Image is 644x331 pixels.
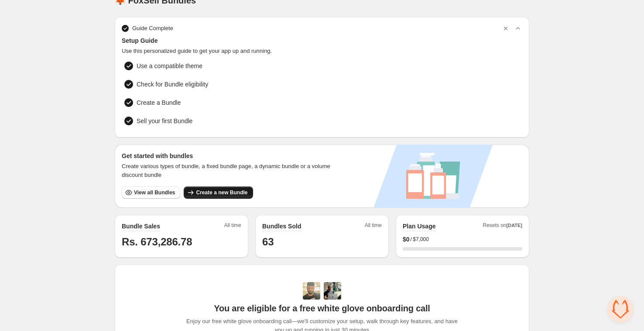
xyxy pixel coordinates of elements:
[137,62,202,70] span: Use a compatible theme
[607,296,634,322] a: Open chat
[507,223,522,228] span: [DATE]
[122,152,339,160] h3: Get started with bundles
[122,47,522,55] span: Use this personalized guide to get your app up and running.
[483,222,523,231] span: Resets on
[132,24,173,33] span: Guide Complete
[303,282,320,300] img: Adi
[196,189,247,196] span: Create a new Bundle
[184,186,253,199] button: Create a new Bundle
[122,222,160,231] h2: Bundle Sales
[403,235,410,244] span: $ 0
[224,222,241,231] span: All time
[413,236,429,243] span: $7,000
[214,303,430,314] span: You are eligible for a free white glove onboarding call
[137,80,208,89] span: Check for Bundle eligibility
[122,186,180,199] button: View all Bundles
[262,235,382,249] h1: 63
[365,222,382,231] span: All time
[262,222,301,231] h2: Bundles Sold
[122,235,241,249] h1: Rs. 673,286.78
[324,282,341,300] img: Prakhar
[137,117,192,125] span: Sell your first Bundle
[122,36,522,45] span: Setup Guide
[137,98,181,107] span: Create a Bundle
[134,189,175,196] span: View all Bundles
[403,235,522,244] div: /
[122,162,339,179] span: Create various types of bundle, a fixed bundle page, a dynamic bundle or a volume discount bundle
[403,222,435,231] h2: Plan Usage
